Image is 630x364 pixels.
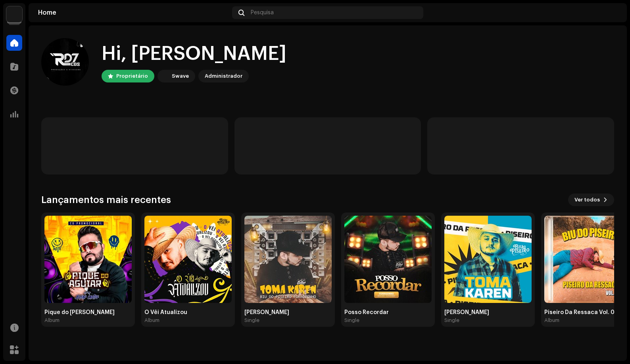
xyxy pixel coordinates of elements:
[444,317,459,324] div: Single
[144,309,232,316] div: O Vêi Atualizou
[6,6,22,22] img: 1710b61e-6121-4e79-a126-bcb8d8a2a180
[44,309,132,316] div: Pique do [PERSON_NAME]
[205,71,242,81] div: Administrador
[344,317,359,324] div: Single
[144,317,159,324] div: Album
[41,193,171,206] h3: Lançamentos mais recentes
[444,309,532,316] div: [PERSON_NAME]
[568,193,614,206] button: Ver todos
[41,38,89,86] img: 5f26b142-c5f8-411f-a9cf-b9048e0300ce
[344,309,432,316] div: Posso Recordar
[38,10,229,16] div: Home
[172,71,189,81] div: Swave
[605,6,617,19] img: 5f26b142-c5f8-411f-a9cf-b9048e0300ce
[574,192,600,208] span: Ver todos
[251,10,274,16] span: Pesquisa
[344,216,432,303] img: 6dd30a64-94bb-4d03-baaa-fe88014391e8
[44,216,132,303] img: e11eeaf5-448c-4f28-b5ea-5611f541dd09
[116,71,148,81] div: Proprietário
[244,216,332,303] img: f9321eb1-c105-4327-9cb4-30cb8c048b5c
[244,309,332,316] div: [PERSON_NAME]
[144,216,232,303] img: ed3e0ab4-f2f0-4915-b18c-12aafc503b8b
[544,317,559,324] div: Album
[102,41,286,67] div: Hi, [PERSON_NAME]
[444,216,532,303] img: 3838ae0a-9d16-4a53-95cb-75d855469c67
[159,71,169,81] img: 1710b61e-6121-4e79-a126-bcb8d8a2a180
[44,317,60,324] div: Album
[244,317,259,324] div: Single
